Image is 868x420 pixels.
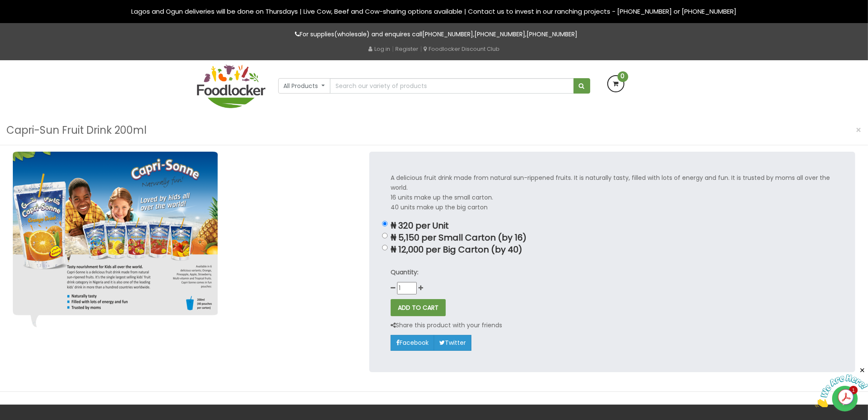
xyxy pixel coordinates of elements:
p: Share this product with your friends [391,320,502,330]
span: Lagos and Ogun deliveries will be done on Thursdays | Live Cow, Beef and Cow-sharing options avai... [132,7,737,16]
input: Search our variety of products [330,78,574,94]
a: [PHONE_NUMBER] [474,30,525,38]
img: FoodLocker [197,65,265,108]
span: 0 [618,71,628,82]
a: Twitter [434,335,471,350]
a: [PHONE_NUMBER] [422,30,473,38]
p: ₦ 320 per Unit [391,221,834,231]
p: For supplies(wholesale) and enquires call , , [197,29,671,39]
button: Close [851,121,866,139]
iframe: chat widget [815,367,868,407]
a: Foodlocker Discount Club [424,45,500,53]
h3: Capri-Sun Fruit Drink 200ml [6,122,147,138]
a: [PHONE_NUMBER] [527,30,577,38]
input: ₦ 5,150 per Small Carton (by 16) [382,233,388,238]
span: × [856,124,862,136]
input: ₦ 320 per Unit [382,221,388,226]
strong: Quantity: [391,268,418,276]
a: Log in [368,45,390,53]
p: ₦ 5,150 per Small Carton (by 16) [391,233,834,243]
p: ₦ 12,000 per Big Carton (by 40) [391,245,834,255]
span: | [420,44,422,53]
a: Register [395,45,418,53]
input: ₦ 12,000 per Big Carton (by 40) [382,245,388,250]
button: ADD TO CART [391,299,446,316]
a: Facebook [391,335,434,350]
span: | [392,44,394,53]
p: A delicious fruit drink made from natural sun-rippened fruits. It is naturally tasty, filled with... [391,173,834,212]
img: Capri-Sun Fruit Drink 200ml [13,152,218,327]
button: All Products [278,78,331,94]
